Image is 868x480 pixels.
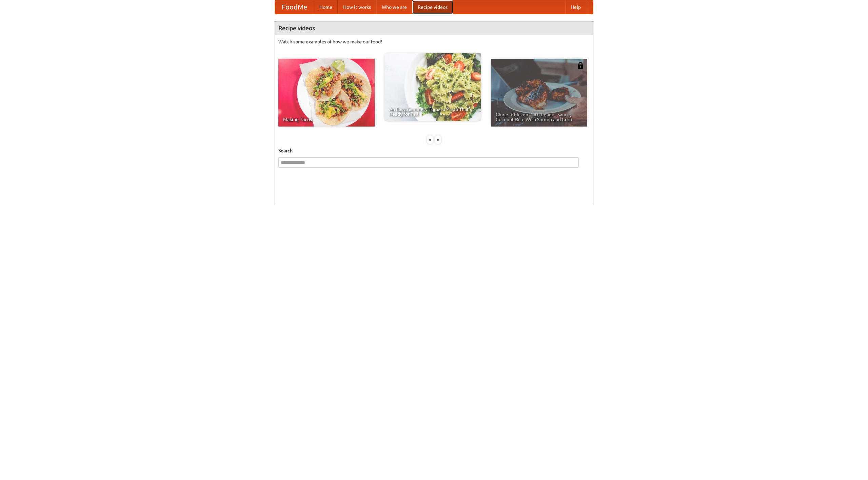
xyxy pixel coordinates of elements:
a: How it works [338,0,376,14]
a: Help [565,0,586,14]
span: An Easy, Summery Tomato Pasta That's Ready for Fall [389,107,476,116]
h5: Search [278,147,590,154]
a: Recipe videos [412,0,453,14]
a: Who we are [376,0,412,14]
a: Making Tacos [278,59,375,127]
a: FoodMe [275,0,314,14]
div: « [427,135,433,144]
h4: Recipe videos [275,21,593,35]
span: Making Tacos [283,117,370,122]
a: Home [314,0,338,14]
div: » [435,135,441,144]
img: 483408.png [577,62,584,69]
a: An Easy, Summery Tomato Pasta That's Ready for Fall [384,53,481,121]
p: Watch some examples of how we make our food! [278,38,590,45]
